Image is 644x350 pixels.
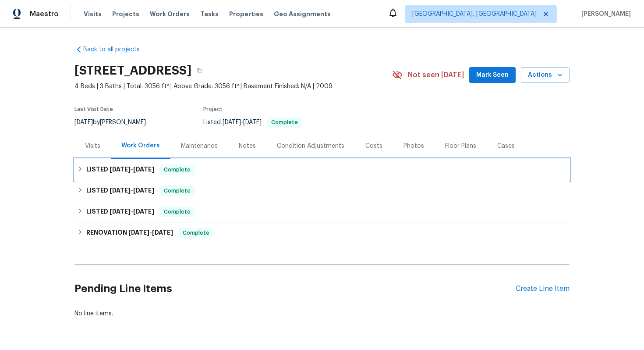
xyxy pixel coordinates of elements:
[86,228,173,238] h6: RENOVATION
[30,10,59,18] span: Maestro
[110,166,154,172] span: -
[121,141,160,150] div: Work Orders
[128,229,149,236] span: [DATE]
[110,187,131,193] span: [DATE]
[112,10,139,18] span: Projects
[74,107,113,112] span: Last Visit Date
[412,10,537,18] span: [GEOGRAPHIC_DATA], [GEOGRAPHIC_DATA]
[74,45,159,54] a: Back to all projects
[110,187,154,193] span: -
[223,119,262,125] span: -
[528,70,563,81] span: Actions
[128,229,173,236] span: -
[84,10,102,18] span: Visits
[86,164,154,175] h6: LISTED
[578,10,631,18] span: [PERSON_NAME]
[229,10,263,18] span: Properties
[74,180,570,201] div: LISTED [DATE]-[DATE]Complete
[476,70,509,81] span: Mark Seen
[86,186,154,196] h6: LISTED
[191,63,207,79] button: Copy Address
[74,66,191,75] h2: [STREET_ADDRESS]
[133,208,154,214] span: [DATE]
[74,117,156,128] div: by [PERSON_NAME]
[85,142,100,150] div: Visits
[110,166,131,172] span: [DATE]
[74,82,392,91] span: 4 Beds | 3 Baths | Total: 3056 ft² | Above Grade: 3056 ft² | Basement Finished: N/A | 2009
[268,120,301,125] span: Complete
[181,142,218,150] div: Maintenance
[239,142,256,150] div: Notes
[74,201,570,222] div: LISTED [DATE]-[DATE]Complete
[445,142,476,150] div: Floor Plans
[110,208,131,214] span: [DATE]
[403,142,424,150] div: Photos
[516,285,570,293] div: Create Line Item
[74,309,570,318] div: No line items.
[521,67,570,83] button: Actions
[179,229,213,237] span: Complete
[74,159,570,180] div: LISTED [DATE]-[DATE]Complete
[160,207,194,216] span: Complete
[86,207,154,217] h6: LISTED
[365,142,382,150] div: Costs
[274,10,331,18] span: Geo Assignments
[152,229,173,236] span: [DATE]
[74,268,516,309] h2: Pending Line Items
[160,165,194,174] span: Complete
[110,208,154,214] span: -
[203,119,302,125] span: Listed
[133,166,154,172] span: [DATE]
[203,107,223,112] span: Project
[74,222,570,243] div: RENOVATION [DATE]-[DATE]Complete
[74,119,93,125] span: [DATE]
[277,142,344,150] div: Condition Adjustments
[223,119,241,125] span: [DATE]
[497,142,515,150] div: Cases
[469,67,516,83] button: Mark Seen
[160,186,194,195] span: Complete
[133,187,154,193] span: [DATE]
[200,11,219,17] span: Tasks
[150,10,190,18] span: Work Orders
[243,119,262,125] span: [DATE]
[408,71,464,79] span: Not seen [DATE]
